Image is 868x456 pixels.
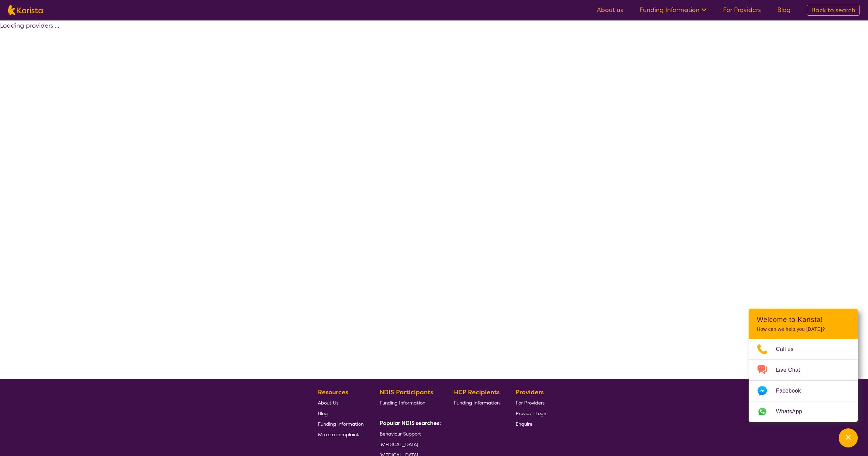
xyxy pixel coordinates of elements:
span: Call us [776,344,802,354]
a: Make a complaint [318,429,364,440]
span: Live Chat [776,365,808,375]
a: Funding Information [639,6,707,14]
a: Web link opens in a new tab. [749,401,858,422]
span: Provider Login [516,410,547,416]
span: Facebook [776,386,809,396]
span: About Us [318,400,338,406]
a: Behaviour Support [380,428,438,439]
a: Back to search [807,5,860,16]
a: Funding Information [380,397,438,408]
b: Popular NDIS searches: [380,420,441,427]
button: Channel Menu [839,428,858,447]
span: [MEDICAL_DATA] [380,441,418,447]
span: Behaviour Support [380,431,421,437]
h2: Welcome to Karista! [757,315,850,324]
span: Blog [318,410,328,416]
a: Blog [777,6,791,14]
a: For Providers [723,6,761,14]
span: Funding Information [380,400,425,406]
span: Back to search [811,6,855,14]
span: Enquire [516,421,532,427]
p: How can we help you [DATE]? [757,326,850,332]
a: Enquire [516,418,547,429]
span: Funding Information [318,421,364,427]
a: For Providers [516,397,547,408]
a: Provider Login [516,408,547,418]
span: Make a complaint [318,431,359,438]
ul: Choose channel [749,339,858,422]
span: For Providers [516,400,545,406]
img: Karista logo [8,5,43,15]
a: [MEDICAL_DATA] [380,439,438,450]
a: Funding Information [454,397,500,408]
b: HCP Recipients [454,388,500,396]
div: Channel Menu [749,309,858,422]
b: Providers [516,388,544,396]
a: Blog [318,408,364,418]
a: About Us [318,397,364,408]
b: NDIS Participants [380,388,433,396]
span: Funding Information [454,400,500,406]
b: Resources [318,388,348,396]
span: WhatsApp [776,407,810,417]
a: Funding Information [318,418,364,429]
a: About us [597,6,623,14]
